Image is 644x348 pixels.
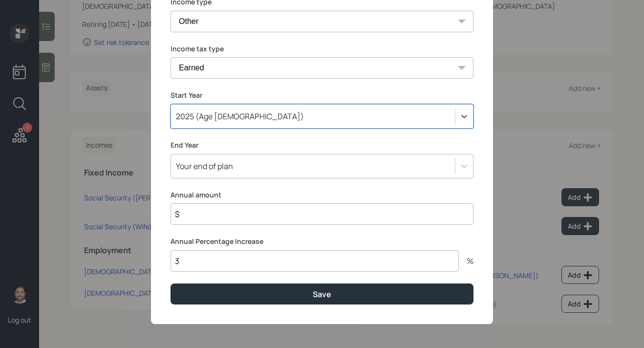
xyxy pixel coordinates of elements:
div: 2025 (Age [DEMOGRAPHIC_DATA]) [176,111,304,122]
label: Annual amount [171,190,473,200]
label: Annual Percentage Increase [171,237,473,246]
div: % [459,257,473,265]
label: Income tax type [171,44,473,54]
div: Save [313,289,331,300]
div: Your end of plan [176,161,233,172]
label: Start Year [171,90,473,100]
button: Save [171,283,473,304]
label: End Year [171,140,473,150]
